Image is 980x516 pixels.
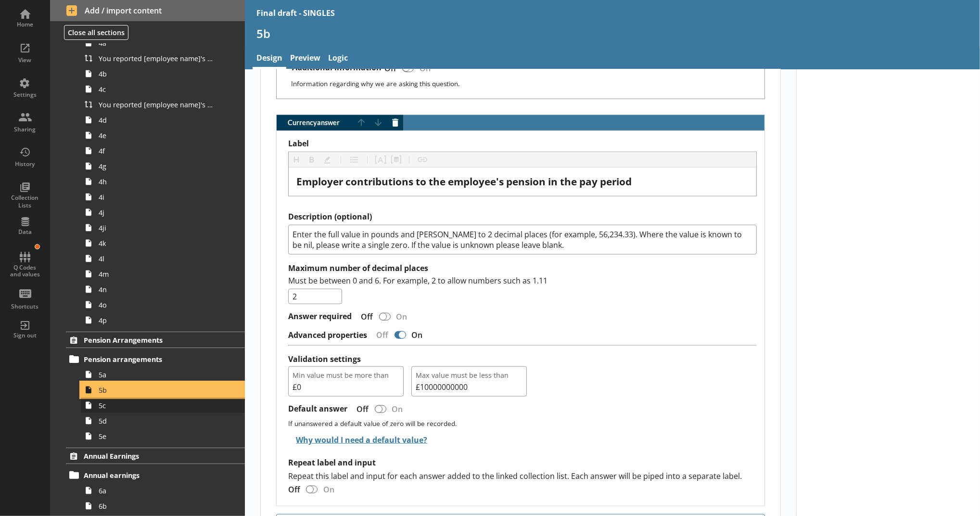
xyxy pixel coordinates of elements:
div: Off [354,311,377,322]
a: 5d [81,413,245,428]
div: On [393,311,415,322]
span: 4e [99,131,216,140]
button: Delete answer [388,115,403,130]
div: Q Codes and values [8,264,42,278]
span: 5e [99,432,216,441]
span: 4h [99,177,216,186]
span: 5a [99,370,216,379]
span: 4l [99,254,216,263]
span: £10000000000 [416,382,522,392]
span: 4c [99,85,216,94]
a: 5e [81,428,245,444]
a: 5b [81,382,245,398]
span: Pension Arrangements [84,335,213,345]
a: 4f [81,143,245,158]
a: Pension arrangements [66,351,245,367]
a: 4i [81,189,245,205]
a: 4g [81,158,245,174]
span: Max value must be less than [416,371,522,380]
div: Collection Lists [8,194,42,209]
span: Add / import content [66,5,229,16]
a: 4n [81,282,245,297]
a: Annual earnings [66,467,245,483]
div: Off [288,484,304,495]
label: Maximum number of decimal places [288,263,428,273]
div: If unanswered a default value of zero will be recorded. [288,419,757,428]
a: 6a [81,483,245,498]
div: Off [349,404,373,414]
label: Label [288,139,757,149]
div: Home [8,21,42,28]
span: 5c [99,401,216,410]
span: Annual Earnings [84,451,213,461]
span: Pension arrangements [84,355,213,364]
a: 4ji [81,220,245,235]
a: Logic [324,49,352,69]
li: Pension arrangements5a5b5c5d5e [70,351,245,444]
a: You reported [employee name]'s pay period that included [Reference Date] to be [Untitled answer].... [81,51,245,66]
span: 4k [99,239,216,248]
a: 4k [81,235,245,251]
a: Annual Earnings [66,448,245,464]
label: Validation settings [288,354,361,364]
h1: 5b [256,26,968,41]
span: 5d [99,416,216,426]
button: Max value must be less than£10000000000 [411,366,527,397]
span: Min value must be more than [293,371,399,380]
span: 4b [99,69,216,78]
a: 4p [81,312,245,328]
span: You reported [employee name]'s pay period that included [Reference Date] to be [Untitled answer].... [99,54,216,63]
a: 5c [81,398,245,413]
span: 6a [99,486,216,495]
span: 4i [99,193,216,202]
div: Sharing [8,126,42,133]
button: Close all sections [64,25,128,40]
a: Design [253,49,286,69]
div: On [388,404,411,414]
div: History [8,160,42,168]
p: Must be between 0 and 6. For example, 2 to allow numbers such as 1.11 [288,275,757,286]
div: On [408,330,431,340]
span: 4j [99,208,216,217]
span: Currency answer [277,119,354,126]
label: Default answer [288,404,347,414]
div: On [319,484,342,495]
a: 4e [81,128,245,143]
p: Repeat this label and input for each answer added to the linked collection list. Each answer will... [288,471,757,481]
label: Repeat label and input [288,458,757,468]
span: 4m [99,270,216,279]
span: 4d [99,116,216,125]
div: Off [369,330,393,340]
a: 6b [81,498,245,514]
a: 4b [81,66,245,81]
a: 4o [81,297,245,312]
span: 4n [99,285,216,294]
span: 4f [99,146,216,155]
div: Final draft - SINGLES [256,8,335,18]
label: Answer required [288,311,352,322]
span: 4p [99,316,216,325]
div: Settings [8,91,42,99]
div: Currency answer [276,115,765,506]
a: Preview [286,49,324,69]
a: 5a [81,367,245,382]
li: Pension ArrangementsPension arrangements5a5b5c5d5e [50,332,245,444]
span: Annual earnings [84,471,213,480]
div: Label [296,175,749,188]
div: Data [8,228,42,236]
span: You reported [employee name]'s basic pay earned for work carried out in the pay period that inclu... [99,100,216,109]
button: Why would I need a default value? [288,431,429,448]
a: 4l [81,251,245,266]
a: 4h [81,174,245,189]
a: Pension Arrangements [66,332,245,348]
div: Shortcuts [8,303,42,310]
span: 6b [99,502,216,511]
label: Advanced properties [288,330,367,340]
a: 4c [81,81,245,97]
span: 4g [99,162,216,171]
div: Sign out [8,332,42,339]
label: Description (optional) [288,212,757,222]
button: Min value must be more than£0 [288,366,404,397]
a: 4d [81,112,245,128]
div: View [8,56,42,64]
